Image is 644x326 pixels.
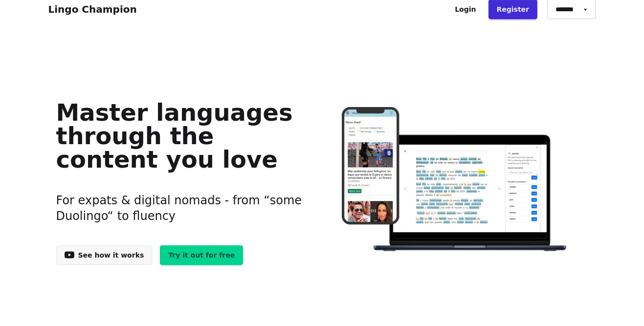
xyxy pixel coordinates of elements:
a: See how it works [56,245,153,265]
a: Try it out for free [160,245,243,265]
h3: For expats & digital nomads - from “some Duolingo“ to fluency [56,181,307,236]
a: Lingo Champion [48,3,137,15]
h1: Master languages through the content you love [56,101,307,171]
img: Learn languages online [322,107,588,253]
